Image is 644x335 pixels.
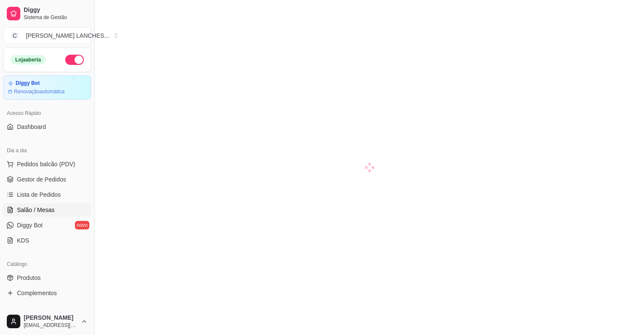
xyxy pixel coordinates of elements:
a: Produtos [3,271,91,285]
a: Dashboard [3,120,91,134]
div: Catálogo [3,257,91,271]
span: [EMAIL_ADDRESS][DOMAIN_NAME] [24,322,77,329]
a: Diggy BotRenovaçãoautomática [3,75,91,100]
a: Complementos [3,286,91,300]
a: KDS [3,234,91,247]
span: [PERSON_NAME] [24,314,77,322]
article: Diggy Bot [16,80,40,87]
a: Lista de Pedidos [3,188,91,201]
span: Salão / Mesas [17,206,55,214]
a: Gestor de Pedidos [3,173,91,186]
div: [PERSON_NAME] LANCHES ... [26,31,109,40]
a: DiggySistema de Gestão [3,3,91,24]
button: [PERSON_NAME][EMAIL_ADDRESS][DOMAIN_NAME] [3,311,91,332]
div: Dia a dia [3,144,91,157]
span: Gestor de Pedidos [17,175,66,184]
span: Diggy [24,6,88,14]
a: Salão / Mesas [3,203,91,217]
button: Alterar Status [65,55,84,65]
span: Produtos [17,274,41,282]
button: Pedidos balcão (PDV) [3,157,91,171]
div: Loja aberta [11,55,46,64]
span: KDS [17,236,29,245]
button: Select a team [3,27,91,44]
article: Renovação automática [14,88,64,95]
a: Diggy Botnovo [3,218,91,232]
span: Lista de Pedidos [17,190,61,199]
span: Complementos [17,289,57,297]
span: Diggy Bot [17,221,43,229]
div: Acesso Rápido [3,106,91,120]
span: Sistema de Gestão [24,14,88,21]
span: Pedidos balcão (PDV) [17,160,75,168]
span: C [11,31,19,40]
span: Dashboard [17,123,46,131]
